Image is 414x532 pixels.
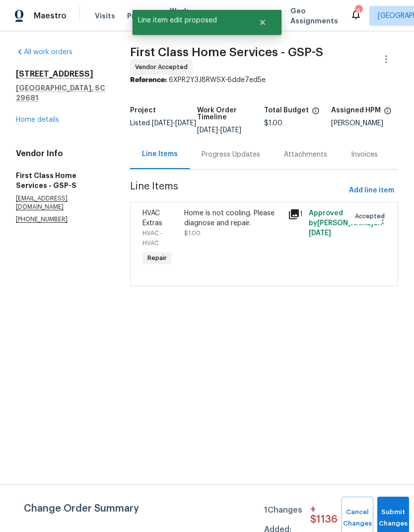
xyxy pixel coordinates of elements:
a: Home details [16,116,59,123]
span: Repair [143,253,171,263]
button: Add line item [345,181,398,200]
span: Accepted [355,211,389,221]
span: $1.00 [264,120,282,127]
h4: Vendor Info [16,149,106,159]
div: Line Items [142,149,178,159]
span: Geo Assignments [290,6,338,26]
h5: Project [130,107,156,114]
span: [DATE] [152,120,173,127]
div: 6XPR2Y3J8RWSX-6dde7ed5e [130,75,398,85]
h5: Total Budget [264,107,309,114]
span: HVAC Extras [142,210,162,227]
a: All work orders [16,49,72,56]
span: Listed [130,120,196,127]
span: Vendor Accepted [135,62,192,72]
span: Line Items [130,181,345,200]
div: Progress Updates [202,150,260,160]
span: Approved by [PERSON_NAME] on [309,210,382,237]
b: Reference: [130,77,167,84]
span: [DATE] [175,120,196,127]
span: The total cost of line items that have been proposed by Opendoor. This sum includes line items th... [312,107,320,120]
span: First Class Home Services - GSP-S [130,46,323,58]
span: $1.00 [184,230,201,236]
div: Attachments [284,150,327,160]
span: Work Orders [170,6,195,26]
span: Visits [95,11,115,21]
span: Add line item [349,184,394,197]
span: [DATE] [309,230,331,237]
span: The hpm assigned to this work order. [384,107,392,120]
h5: Work Order Timeline [197,107,264,121]
h5: First Class Home Services - GSP-S [16,171,106,190]
span: Projects [127,11,158,21]
button: Close [246,12,279,32]
span: HVAC - HVAC [142,230,163,246]
div: [PERSON_NAME] [331,120,398,127]
h5: Assigned HPM [331,107,381,114]
span: - [152,120,196,127]
span: Maestro [34,11,67,21]
div: 1 [288,208,303,220]
div: 9 [355,6,362,16]
div: Home is not cooling. Please diagnose and repair. [184,208,282,228]
span: [DATE] [197,127,218,134]
div: Invoices [351,150,378,160]
span: - [197,127,241,134]
span: Line item edit proposed [133,10,246,31]
span: [DATE] [220,127,241,134]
